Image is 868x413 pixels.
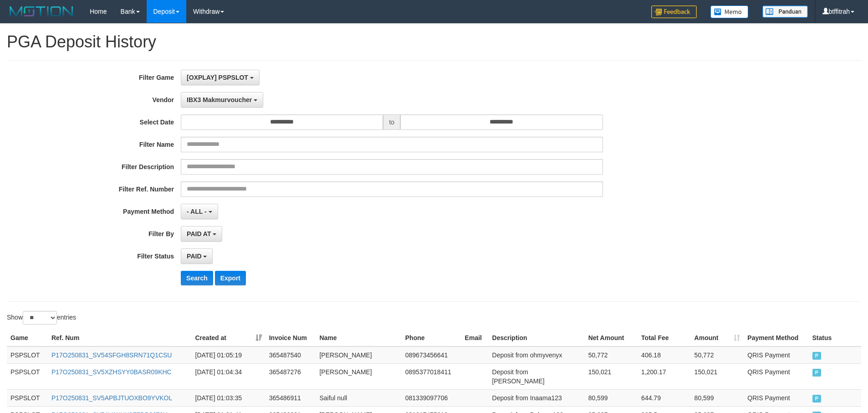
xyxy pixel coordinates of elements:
td: 0895377018411 [402,363,461,389]
td: 50,772 [691,346,744,364]
button: Export [215,271,246,285]
th: Amount: activate to sort column ascending [691,330,744,346]
span: [OXPLAY] PSPSLOT [187,74,248,81]
td: 365486911 [266,389,316,406]
span: PAID AT [187,230,211,237]
td: 50,772 [585,346,638,364]
td: PSPSLOT [7,346,48,364]
a: P17O250831_SV54SFGH8SRN71Q1CSU [51,351,172,359]
th: Total Fee [638,330,690,346]
span: PAID [187,253,201,260]
th: Game [7,330,48,346]
td: Saiful null [316,389,401,406]
button: [OXPLAY] PSPSLOT [181,70,260,85]
img: MOTION_logo.png [7,5,76,18]
select: Showentries [23,311,57,325]
button: Search [181,271,213,285]
button: IBX3 Makmurvoucher [181,92,263,108]
td: 80,599 [585,389,638,406]
th: Status [809,330,861,346]
a: P17O250831_SV5XZHSYY0BASR09KHC [51,368,172,376]
th: Payment Method [744,330,808,346]
button: PAID [181,248,213,264]
span: to [383,114,400,130]
span: PAID [812,352,822,360]
button: PAID AT [181,226,222,242]
label: Show entries [7,311,76,325]
a: P17O250831_SV5APBJTUOXBO9YVKOL [51,394,172,402]
td: 406.18 [638,346,690,364]
td: PSPSLOT [7,363,48,389]
td: Deposit from ohmyvenyx [489,346,585,364]
td: [PERSON_NAME] [316,363,401,389]
th: Phone [402,330,461,346]
td: QRIS Payment [744,346,808,364]
td: 1,200.17 [638,363,690,389]
button: - ALL - [181,204,218,219]
td: QRIS Payment [744,389,808,406]
td: 150,021 [691,363,744,389]
th: Created at: activate to sort column ascending [192,330,266,346]
img: Feedback.jpg [651,5,697,18]
td: Deposit from Inaama123 [489,389,585,406]
td: 365487540 [266,346,316,364]
td: 089673456641 [402,346,461,364]
img: Button%20Memo.svg [710,5,749,18]
span: - ALL - [187,208,207,215]
th: Email [461,330,489,346]
th: Net Amount [585,330,638,346]
td: [DATE] 01:04:34 [192,363,266,389]
img: panduan.png [762,5,808,18]
td: 150,021 [585,363,638,389]
td: [DATE] 01:05:19 [192,346,266,364]
td: 80,599 [691,389,744,406]
td: 644.79 [638,389,690,406]
span: IBX3 Makmurvoucher [187,96,252,103]
th: Description [489,330,585,346]
span: PAID [812,369,822,377]
th: Ref. Num [48,330,192,346]
td: 081339097706 [402,389,461,406]
th: Name [316,330,401,346]
td: Deposit from [PERSON_NAME] [489,363,585,389]
h1: PGA Deposit History [7,33,861,51]
td: [DATE] 01:03:35 [192,389,266,406]
td: [PERSON_NAME] [316,346,401,364]
th: Invoice Num [266,330,316,346]
td: QRIS Payment [744,363,808,389]
span: PAID [812,395,822,403]
td: 365487276 [266,363,316,389]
